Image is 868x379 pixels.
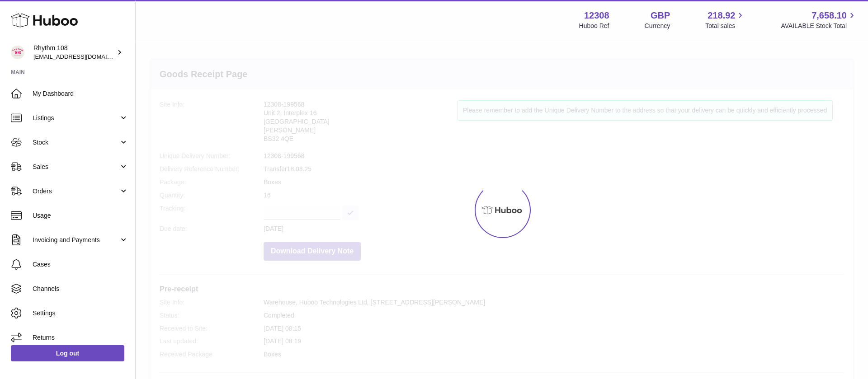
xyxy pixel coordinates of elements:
span: 218.92 [708,9,735,22]
span: Usage [33,211,128,220]
span: Cases [33,260,128,269]
span: Stock [33,138,119,147]
a: Log out [11,345,124,361]
img: orders@rhythm108.com [11,46,24,59]
span: My Dashboard [33,89,128,98]
strong: GBP [651,9,670,22]
span: AVAILABLE Stock Total [781,22,857,30]
span: Total sales [705,22,745,30]
div: Huboo Ref [579,22,609,30]
span: Channels [33,285,128,293]
span: Sales [33,163,119,171]
a: 7,658.10 AVAILABLE Stock Total [781,9,857,30]
strong: 12308 [584,9,609,22]
span: Invoicing and Payments [33,236,119,244]
span: 7,658.10 [811,9,847,22]
div: Rhythm 108 [33,44,115,61]
span: Settings [33,309,128,318]
span: [EMAIL_ADDRESS][DOMAIN_NAME] [33,53,133,60]
span: Orders [33,187,119,196]
span: Listings [33,114,119,122]
div: Currency [645,22,670,30]
a: 218.92 Total sales [705,9,745,30]
span: Returns [33,333,128,342]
